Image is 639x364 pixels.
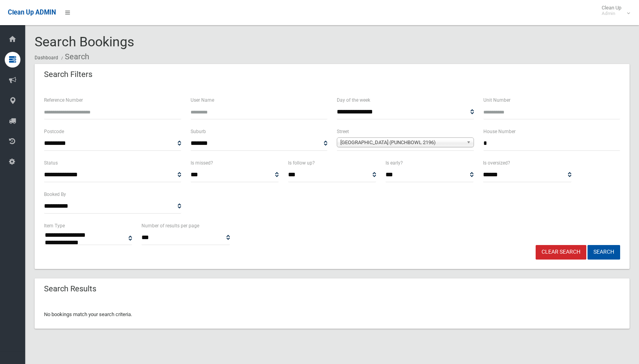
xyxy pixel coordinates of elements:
a: Clear Search [536,245,586,260]
small: Admin [602,11,621,16]
span: Search Bookings [35,34,134,49]
label: Status [44,159,58,167]
button: Search [588,245,620,260]
label: Booked By [44,190,66,199]
label: Is follow up? [288,159,315,167]
span: [GEOGRAPHIC_DATA] (PUNCHBOWL 2196) [340,138,463,147]
label: Suburb [191,127,206,136]
label: User Name [191,96,214,104]
label: Is early? [386,159,403,167]
label: Is oversized? [483,159,510,167]
header: Search Results [35,281,106,296]
label: Reference Number [44,96,83,104]
li: Search [59,49,89,64]
label: Day of the week [337,96,370,104]
label: Unit Number [483,96,510,104]
label: Street [337,127,349,136]
label: House Number [483,127,516,136]
div: No bookings match your search criteria. [35,300,630,329]
label: Is missed? [191,159,213,167]
span: Clean Up ADMIN [8,9,56,16]
label: Postcode [44,127,64,136]
label: Item Type [44,221,65,230]
span: Clean Up [598,5,629,16]
header: Search Filters [35,67,102,82]
label: Number of results per page [141,221,199,230]
a: Dashboard [35,55,58,60]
